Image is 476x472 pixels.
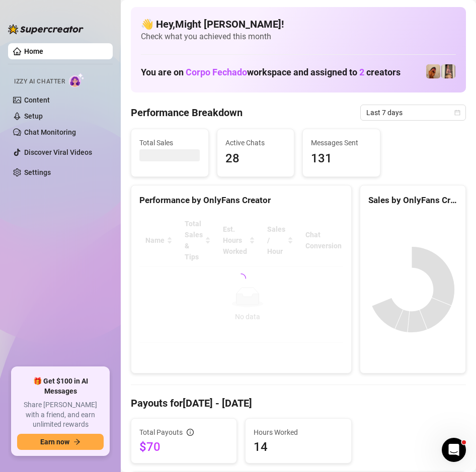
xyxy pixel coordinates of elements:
img: Cassidy [441,64,455,78]
span: Total Payouts [139,427,183,438]
h4: Payouts for [DATE] - [DATE] [131,396,466,410]
img: AI Chatter [69,73,85,87]
span: Messages Sent [311,137,372,148]
span: Total Sales [139,137,200,148]
img: Shaylie [426,64,440,78]
span: 2 [359,67,364,77]
button: Earn nowarrow-right [17,434,104,450]
div: Sales by OnlyFans Creator [368,194,457,207]
a: Setup [24,112,43,120]
h4: Performance Breakdown [131,106,243,120]
span: 14 [254,439,343,455]
span: info-circle [187,429,194,436]
span: Izzy AI Chatter [14,77,65,86]
h4: 👋 Hey, Might [PERSON_NAME] ! [141,17,456,31]
a: Settings [24,168,51,176]
span: Earn now [40,438,69,446]
span: Check what you achieved this month [141,31,456,42]
h1: You are on workspace and assigned to creators [141,67,401,78]
span: loading [235,273,247,284]
span: Hours Worked [254,427,343,438]
span: Corpo Fechado [186,67,247,77]
span: arrow-right [73,438,81,445]
span: $70 [139,439,228,455]
iframe: Intercom live chat [442,438,466,462]
div: Performance by OnlyFans Creator [139,194,343,207]
a: Chat Monitoring [24,128,76,136]
span: 131 [311,149,372,168]
span: Active Chats [225,137,286,148]
span: 🎁 Get $100 in AI Messages [17,376,104,396]
span: Share [PERSON_NAME] with a friend, and earn unlimited rewards [17,400,104,430]
span: calendar [454,110,460,116]
a: Discover Viral Videos [24,148,92,156]
img: logo-BBDzfeDw.svg [8,24,84,34]
span: Last 7 days [366,105,460,120]
a: Content [24,96,50,104]
span: 28 [225,149,286,168]
a: Home [24,47,43,55]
